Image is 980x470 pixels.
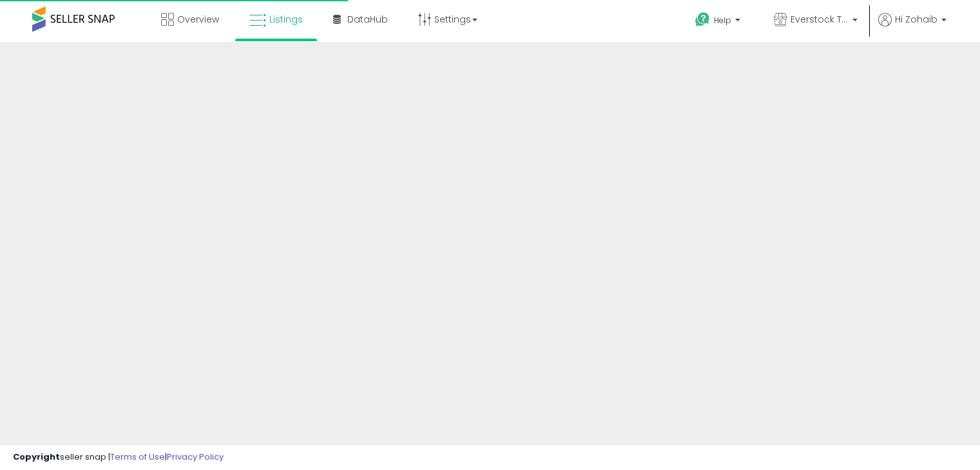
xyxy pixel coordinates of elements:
a: Hi Zohaib [878,13,946,42]
i: Get Help [695,12,711,28]
span: Help [714,15,731,26]
strong: Copyright [13,451,60,463]
div: seller snap | | [13,451,224,464]
span: Hi Zohaib [895,13,937,26]
span: Everstock Trading [791,13,849,26]
span: Overview [177,13,219,26]
span: Listings [269,13,303,26]
a: Privacy Policy [167,451,224,463]
span: DataHub [347,13,388,26]
a: Help [685,2,753,42]
a: Terms of Use [110,451,165,463]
